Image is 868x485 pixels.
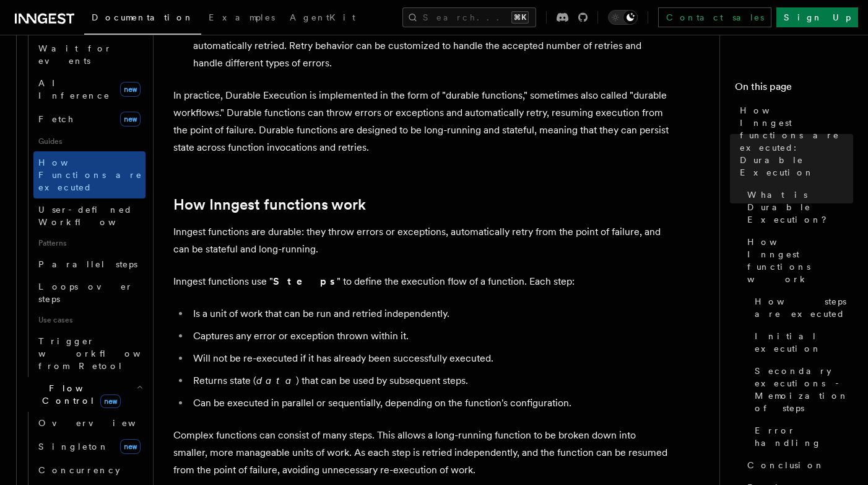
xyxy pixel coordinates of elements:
[755,424,853,449] span: Error handling
[38,114,74,124] span: Fetch
[173,273,669,290] p: Inngest functions use " " to define the execution flow of a function. Each step:
[33,275,145,310] a: Loops over steps
[33,72,145,107] a: AI Inferencenew
[38,418,166,428] span: Overview
[189,394,669,412] li: Can be executed in parallel or sequentially, depending on the function's configuration.
[173,427,669,479] p: Complex functions can consist of many steps. This allows a long-running function to be broken dow...
[402,7,536,27] button: Search...⌘K
[282,4,363,33] a: AgentKit
[740,104,853,179] span: How Inngest functions are executed: Durable Execution
[173,87,669,156] p: In practice, Durable Execution is implemented in the form of "durable functions," sometimes also ...
[22,377,145,412] button: Flow Controlnew
[209,12,275,22] span: Examples
[189,327,669,345] li: Captures any error or exception thrown within it.
[120,82,141,97] span: new
[92,12,194,22] span: Documentation
[755,365,853,414] span: Secondary executions - Memoization of steps
[22,382,136,407] span: Flow Control
[38,282,133,304] span: Loops over steps
[33,330,145,377] a: Trigger workflows from Retool
[742,231,853,290] a: How Inngest functions work
[273,275,337,287] strong: Steps
[38,465,120,475] span: Concurrency
[120,112,141,127] span: new
[33,459,145,481] a: Concurrency
[658,7,771,27] a: Contact sales
[33,198,145,233] a: User-defined Workflows
[750,360,853,419] a: Secondary executions - Memoization of steps
[742,454,853,476] a: Conclusion
[173,196,366,213] a: How Inngest functions work
[750,290,853,325] a: How steps are executed
[189,20,669,72] li: - Errors or exceptions are caught by the execution layer and are automatically retried. Retry beh...
[755,330,853,355] span: Initial execution
[38,336,175,371] span: Trigger workflows from Retool
[38,78,110,100] span: AI Inference
[735,99,853,184] a: How Inngest functions are executed: Durable Execution
[608,10,638,25] button: Toggle dark mode
[33,107,145,131] a: Fetchnew
[33,131,145,151] span: Guides
[735,79,853,99] h4: On this page
[38,43,112,66] span: Wait for events
[189,305,669,323] li: Is a unit of work that can be run and retried independently.
[755,295,853,320] span: How steps are executed
[201,4,282,33] a: Examples
[747,459,825,471] span: Conclusion
[747,189,853,226] span: What is Durable Execution?
[38,205,150,227] span: User-defined Workflows
[750,419,853,454] a: Error handling
[33,233,145,253] span: Patterns
[33,310,145,330] span: Use cases
[511,11,529,24] kbd: ⌘K
[38,259,137,269] span: Parallel steps
[173,223,669,258] p: Inngest functions are durable: they throw errors or exceptions, automatically retry from the poin...
[33,37,145,72] a: Wait for events
[776,7,858,27] a: Sign Up
[84,4,201,35] a: Documentation
[100,394,121,408] span: new
[747,236,853,285] span: How Inngest functions work
[33,412,145,434] a: Overview
[38,158,142,192] span: How Functions are executed
[189,350,669,367] li: Will not be re-executed if it has already been successfully executed.
[256,375,296,386] em: data
[38,442,109,452] span: Singleton
[33,253,145,275] a: Parallel steps
[290,12,355,22] span: AgentKit
[120,439,141,454] span: new
[742,184,853,231] a: What is Durable Execution?
[750,325,853,360] a: Initial execution
[33,434,145,459] a: Singletonnew
[33,151,145,198] a: How Functions are executed
[189,372,669,389] li: Returns state ( ) that can be used by subsequent steps.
